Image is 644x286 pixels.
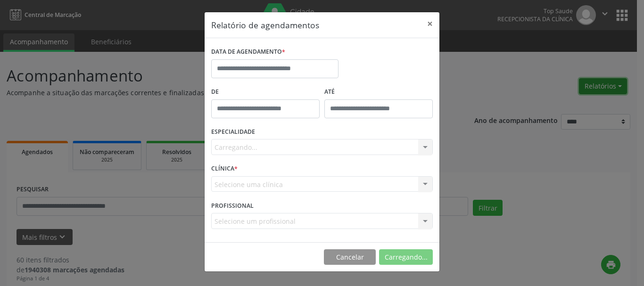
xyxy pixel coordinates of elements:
label: De [211,85,320,99]
label: PROFISSIONAL [211,198,254,213]
label: ESPECIALIDADE [211,125,255,139]
button: Close [421,12,439,35]
button: Carregando... [379,249,433,265]
label: DATA DE AGENDAMENTO [211,45,285,59]
h5: Relatório de agendamentos [211,19,319,31]
label: CLÍNICA [211,162,238,176]
label: ATÉ [324,85,433,99]
button: Cancelar [324,249,376,265]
